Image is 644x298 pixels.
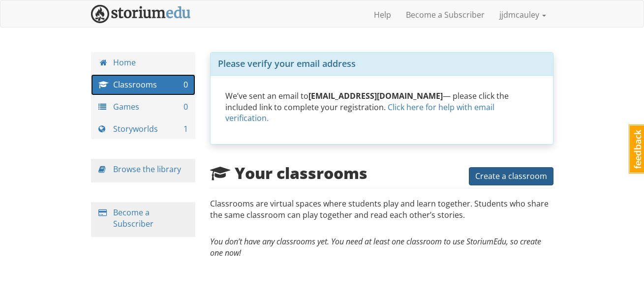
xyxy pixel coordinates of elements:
em: You don’t have any classrooms yet. You need at least one classroom to use StoriumEdu, so create o... [210,236,541,258]
strong: [EMAIL_ADDRESS][DOMAIN_NAME] [308,90,443,101]
a: Browse the library [113,164,181,175]
img: StoriumEDU [91,5,191,23]
span: Please verify your email address [218,58,356,69]
a: Click here for help with email verification. [225,102,494,124]
a: Home [91,52,196,73]
a: Become a Subscriber [399,2,492,27]
a: Help [367,2,399,27]
a: Games 0 [91,96,196,118]
a: Storyworlds 1 [91,119,196,140]
button: Create a classroom [469,167,553,185]
span: 0 [184,101,188,113]
span: Create a classroom [475,171,547,181]
a: Become a Subscriber [113,207,153,229]
a: jjdmcauley [492,2,553,27]
a: Classrooms 0 [91,74,196,95]
p: Classrooms are virtual spaces where students play and learn together. Students who share the same... [210,198,553,231]
span: 0 [184,79,188,90]
h2: Your classrooms [210,164,368,181]
span: 1 [184,123,188,135]
p: We’ve sent an email to — please click the included link to complete your registration. [225,90,538,124]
